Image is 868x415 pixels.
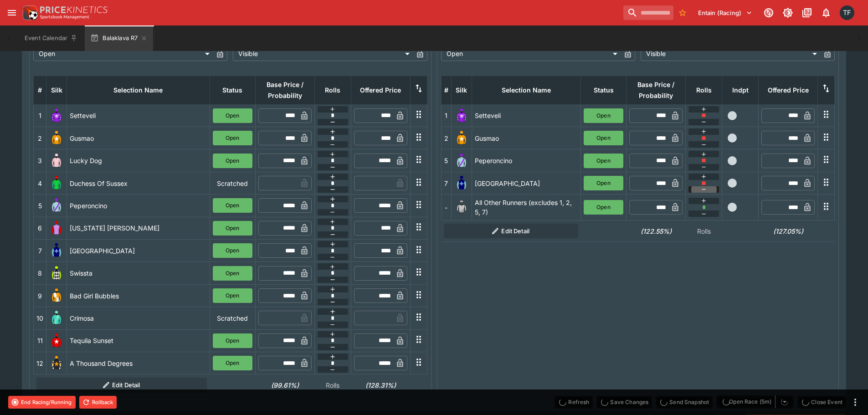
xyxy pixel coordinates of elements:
th: Selection Name [472,76,581,104]
button: Open [213,221,252,236]
div: Open [33,46,213,61]
td: 4 [34,172,46,194]
h6: (99.61%) [258,380,312,390]
td: A Thousand Degrees [67,352,210,374]
td: 12 [34,352,46,374]
td: Gusmao [67,127,210,149]
img: runner 5 [49,198,64,213]
p: Scratched [213,313,252,323]
th: Status [581,76,627,104]
img: Sportsbook Management [40,15,89,19]
td: 5 [441,149,451,172]
th: Offered Price [351,76,410,104]
button: Open [584,154,623,168]
td: 2 [441,127,451,149]
button: Toggle light/dark mode [780,5,796,21]
div: Visible [233,46,412,61]
div: Visible [641,46,820,61]
div: Tom Flynn [840,5,854,20]
td: Peperoncino [67,195,210,217]
p: Scratched [213,179,252,188]
td: 3 [34,149,46,172]
button: Open [584,108,623,123]
button: Edit Detail [36,378,207,392]
img: runner 8 [49,266,64,281]
td: Bad Girl Bubbles [67,284,210,307]
button: Tom Flynn [837,3,857,23]
th: Offered Price [759,76,818,104]
td: 7 [34,240,46,262]
td: [GEOGRAPHIC_DATA] [67,240,210,262]
img: runner 6 [49,221,64,236]
th: Silk [46,76,67,104]
h6: (128.31%) [354,380,407,390]
button: Open [213,266,252,281]
button: more [850,397,861,408]
td: Tequila Sunset [67,329,210,352]
th: # [441,76,451,104]
td: 6 [34,217,46,239]
button: Open [584,131,623,145]
div: Open [441,46,621,61]
img: runner 2 [454,131,469,145]
td: 5 [34,195,46,217]
td: Peperoncino [472,149,581,172]
button: Open [213,198,252,213]
th: Independent [722,76,759,104]
img: runner 4 [49,176,64,190]
th: Rolls [686,76,722,104]
div: split button [716,395,794,408]
p: Rolls [688,226,719,236]
th: Silk [451,76,472,104]
td: Duchess Of Sussex [67,172,210,194]
th: Base Price / Probability [255,76,314,104]
button: Connected to PK [760,5,777,21]
img: runner 7 [454,176,469,190]
button: Open [584,200,623,215]
button: Open [584,176,623,190]
th: # [34,76,46,104]
button: Balaklava R7 [85,26,153,51]
button: Edit Detail [444,224,578,238]
td: 9 [34,284,46,307]
td: 8 [34,262,46,284]
th: Base Price / Probability [627,76,686,104]
button: Documentation [799,5,815,21]
img: runner 9 [49,288,64,303]
td: 1 [34,104,46,127]
img: runner 11 [49,333,64,348]
img: runner 12 [49,356,64,370]
td: 2 [34,127,46,149]
td: Lucky Dog [67,149,210,172]
td: - [441,195,451,220]
img: PriceKinetics [40,6,108,13]
button: Select Tenant [693,5,758,20]
td: 11 [34,329,46,352]
th: Rolls [314,76,351,104]
th: Selection Name [67,76,210,104]
button: Open [213,154,252,168]
th: Status [210,76,255,104]
img: PriceKinetics Logo [20,4,38,22]
button: Open [213,356,252,370]
td: Gusmao [472,127,581,149]
button: Open [213,243,252,258]
img: runner 7 [49,243,64,258]
button: Notifications [818,5,834,21]
td: 1 [441,104,451,127]
td: [US_STATE] [PERSON_NAME] [67,217,210,239]
td: Setteveli [472,104,581,127]
td: Crimosa [67,307,210,329]
td: All Other Runners (excludes 1, 2, 5, 7) [472,195,581,220]
td: [GEOGRAPHIC_DATA] [472,172,581,194]
button: Open [213,333,252,348]
td: 10 [34,307,46,329]
img: runner 3 [49,154,64,168]
button: End Racing/Running [8,396,76,409]
td: Setteveli [67,104,210,127]
h6: (127.05%) [761,226,815,236]
img: runner 10 [49,311,64,325]
button: Event Calendar [19,26,83,51]
button: Open [213,108,252,123]
button: Open [213,288,252,303]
